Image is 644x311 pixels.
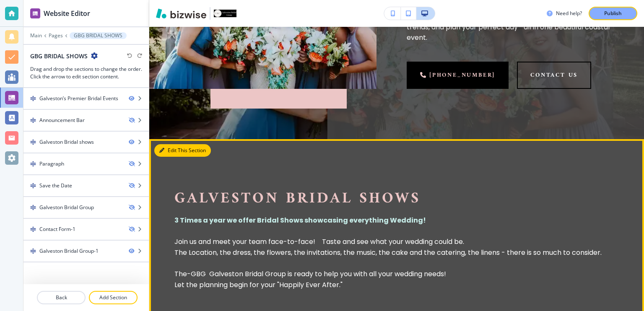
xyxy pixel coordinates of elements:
[556,10,582,17] h3: Need help?
[517,62,591,89] button: CONTACT US
[23,175,149,196] div: DragSave the Date
[49,33,63,39] button: Pages
[30,117,36,123] img: Drag
[38,294,85,301] p: Back
[30,8,40,18] img: editor icon
[174,279,602,290] p: Let the planning begin for your "Happily Ever After."
[30,52,88,60] h2: GBG BRIDAL SHOWS
[39,225,75,233] div: Contact Form-1
[174,215,426,225] strong: 3 Times a year we offer Bridal Shows showcasing everything Wedding!
[37,291,86,304] button: Back
[604,10,622,17] p: Publish
[174,236,602,247] p: Join us and meet your team face-to-face! Taste and see what your wedding could be.
[23,153,149,174] div: DragParagraph
[39,182,72,189] div: Save the Date
[23,88,149,109] div: DragGalveston’s Premier Bridal Events
[30,65,142,80] h3: Drag and drop the sections to change the order. Click the arrow to edit section content.
[30,183,36,189] img: Drag
[30,33,42,39] button: Main
[39,247,99,255] div: Galveston Bridal Group-1
[30,248,36,254] img: Drag
[407,11,619,43] p: Connect with top bridal vendors, get inspired by the latest trends, and plan your perfect day—all...
[154,144,211,157] button: Edit This Section
[23,241,149,262] div: DragGalveston Bridal Group-1
[30,205,36,210] img: Drag
[30,96,36,101] img: Drag
[70,32,127,39] button: GBG BRIDAL SHOWS
[23,132,149,153] div: DragGalveston Bridal shows
[23,219,149,240] div: DragContact Form-1
[174,269,602,280] p: The-GBG Galveston Bridal Group is ready to help you with all your wedding needs!
[39,204,94,211] div: Galveston Bridal Group
[74,33,122,39] p: GBG BRIDAL SHOWS
[39,160,64,168] div: Paragraph
[23,110,149,131] div: DragAnnouncement Bar
[589,7,637,20] button: Publish
[44,8,90,18] h2: Website Editor
[90,294,137,301] p: Add Section
[89,291,138,304] button: Add Section
[23,197,149,218] div: DragGalveston Bridal Group
[156,8,206,18] img: Bizwise Logo
[30,161,36,167] img: Drag
[174,186,421,212] span: Galveston Bridal shows
[407,62,509,89] a: [PHONE_NUMBER]
[174,247,602,258] p: The Location, the dress, the flowers, the invitations, the music, the cake and the catering, the ...
[39,138,94,146] div: Galveston Bridal shows
[39,117,85,124] div: Announcement Bar
[214,10,236,18] img: Your Logo
[30,139,36,145] img: Drag
[30,226,36,232] img: Drag
[39,95,118,102] div: Galveston’s Premier Bridal Events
